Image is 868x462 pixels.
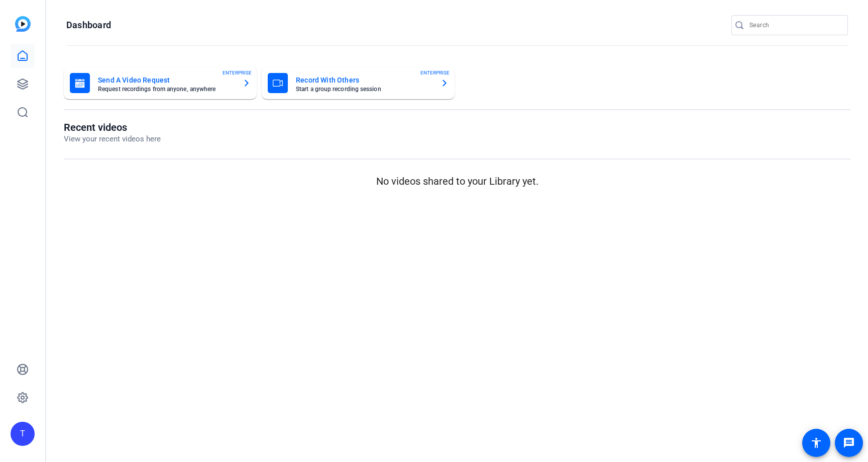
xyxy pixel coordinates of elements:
button: Record With OthersStart a group recording sessionENTERPRISE [262,67,455,99]
button: Send A Video RequestRequest recordings from anyone, anywhereENTERPRISE [64,67,257,99]
span: ENTERPRISE [420,69,450,76]
p: View your recent videos here [64,133,161,145]
mat-icon: accessibility [810,437,822,449]
mat-card-subtitle: Start a group recording session [296,86,432,92]
h1: Recent videos [64,121,161,133]
input: Search [749,19,840,31]
mat-card-subtitle: Request recordings from anyone, anywhere [98,86,235,92]
div: T [11,422,35,446]
mat-icon: message [843,437,855,449]
img: blue-gradient.svg [15,16,31,32]
p: No videos shared to your Library yet. [64,174,850,189]
h1: Dashboard [66,19,111,31]
mat-card-title: Record With Others [296,74,432,86]
mat-card-title: Send A Video Request [98,74,235,86]
span: ENTERPRISE [223,69,252,76]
